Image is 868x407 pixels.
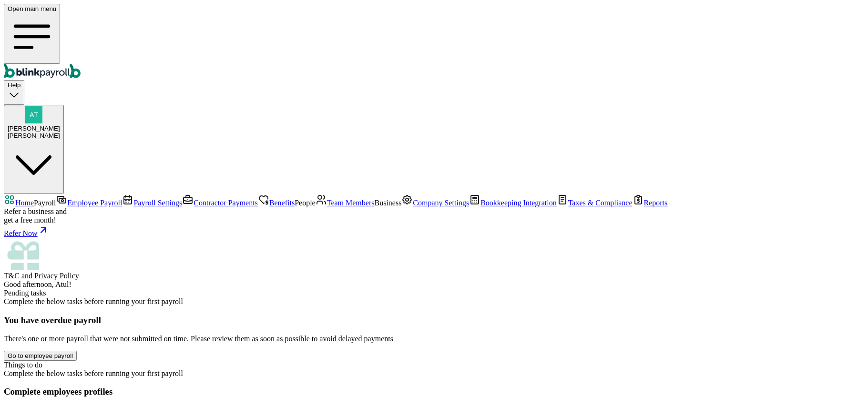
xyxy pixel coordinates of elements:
[8,132,60,139] div: [PERSON_NAME]
[4,289,864,297] div: Pending tasks
[8,352,73,359] div: Go to employee payroll
[4,272,79,280] span: and
[374,199,401,207] span: Business
[8,81,20,89] span: Help
[269,199,295,207] span: Benefits
[4,280,71,288] span: Good afternoon, Atul!
[316,199,375,207] a: Team Members
[4,369,183,377] span: Complete the below tasks before running your first payroll
[413,199,469,207] span: Company Settings
[4,272,20,280] span: T&C
[4,335,864,343] p: There's one or more payroll that were not submitted on time. Please review them as soon as possib...
[133,199,182,207] span: Payroll Settings
[295,199,316,207] span: People
[4,297,183,305] span: Complete the below tasks before running your first payroll
[258,199,295,207] a: Benefits
[4,105,64,194] button: [PERSON_NAME][PERSON_NAME]
[67,199,122,207] span: Employee Payroll
[480,199,557,207] span: Bookkeeping Integration
[182,199,258,207] a: Contractor Payments
[633,199,668,207] a: Reports
[15,199,34,207] span: Home
[194,199,258,207] span: Contractor Payments
[34,199,56,207] span: Payroll
[4,224,864,238] a: Refer Now
[557,199,633,207] a: Taxes & Compliance
[4,207,864,224] div: Refer a business and get a free month!
[4,387,864,397] h3: Complete employees profiles
[644,199,668,207] span: Reports
[4,361,864,369] div: Things to do
[4,351,77,361] button: Go to employee payroll
[4,80,24,104] button: Help
[34,272,79,280] span: Privacy Policy
[4,199,34,207] a: Home
[327,199,375,207] span: Team Members
[4,4,864,80] nav: Global
[8,125,60,132] span: [PERSON_NAME]
[4,4,60,64] button: Open main menu
[8,5,56,12] span: Open main menu
[122,199,182,207] a: Payroll Settings
[469,199,557,207] a: Bookkeeping Integration
[401,199,469,207] a: Company Settings
[4,315,864,326] h3: You have overdue payroll
[56,199,122,207] a: Employee Payroll
[568,199,633,207] span: Taxes & Compliance
[710,304,868,407] iframe: Chat Widget
[4,194,864,280] nav: Sidebar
